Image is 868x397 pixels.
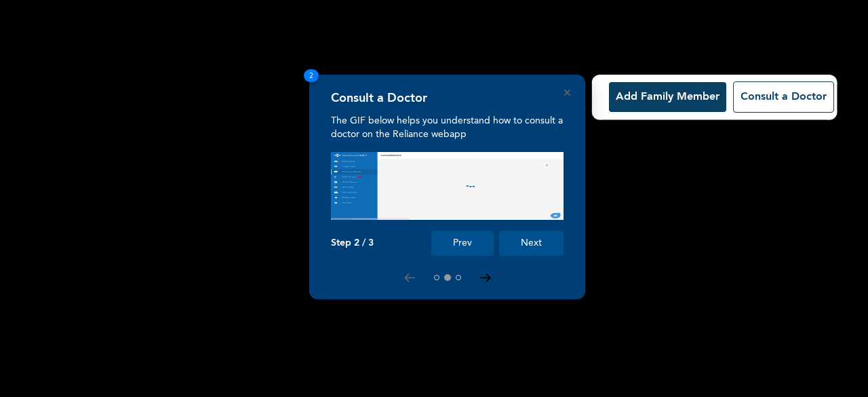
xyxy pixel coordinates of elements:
[431,231,494,256] button: Prev
[331,152,564,220] img: consult_tour.f0374f2500000a21e88d.gif
[331,114,564,141] p: The GIF below helps you understand how to consult a doctor on the Reliance webapp
[331,91,427,106] h4: Consult a Doctor
[331,238,374,249] p: Step 2 / 3
[499,231,564,256] button: Next
[564,90,570,96] button: Close
[733,81,834,113] button: Consult a Doctor
[304,69,319,82] span: 2
[609,82,726,112] button: Add Family Member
